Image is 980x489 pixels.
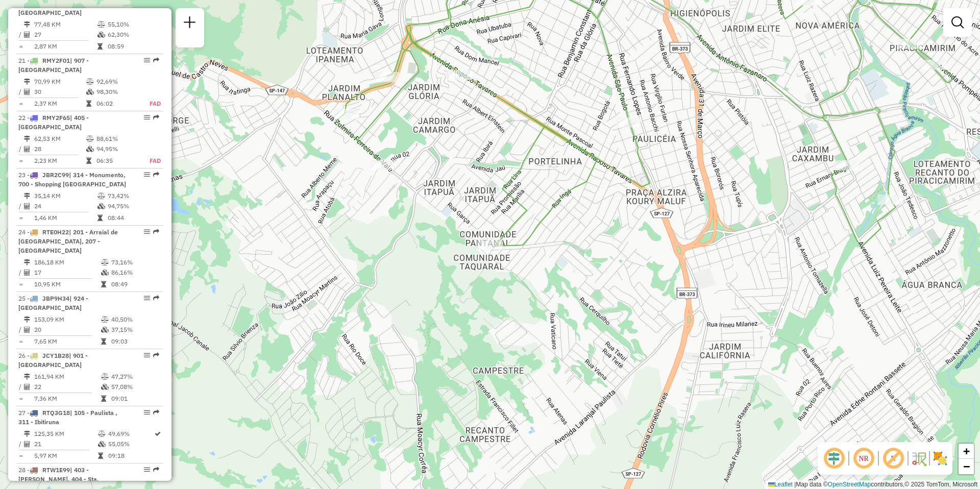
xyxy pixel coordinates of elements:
[34,325,101,335] td: 20
[18,451,23,461] td: =
[34,279,101,289] td: 10,95 KM
[18,171,126,188] span: 23 -
[107,41,159,52] td: 08:59
[111,372,159,382] td: 47,27%
[24,259,30,265] i: Distância Total
[97,215,103,221] i: Tempo total em rota
[18,409,117,426] span: | 105 - Paulista , 311 - Ibitiruna
[108,439,154,449] td: 55,05%
[42,352,69,359] span: JCY1B28
[18,352,88,369] span: 26 -
[24,146,30,152] i: Total de Atividades
[959,459,974,474] a: Zoom out
[97,203,105,209] i: % de utilização da cubagem
[97,193,105,199] i: % de utilização do peso
[98,431,106,437] i: % de utilização do peso
[138,99,161,109] td: FAD
[18,325,23,335] td: /
[107,201,159,211] td: 94,75%
[153,114,159,120] em: Rota exportada
[42,57,70,64] span: RMY2F01
[18,279,23,289] td: =
[111,325,159,335] td: 37,15%
[24,193,30,199] i: Distância Total
[18,171,126,188] span: | 314 - Monumento, 700 - Shopping [GEOGRAPHIC_DATA]
[911,450,927,467] img: Fluxo de ruas
[144,229,150,235] em: Opções
[34,394,101,404] td: 7,36 KM
[18,144,23,154] td: /
[24,384,30,390] i: Total de Atividades
[96,134,138,144] td: 88,61%
[881,446,905,471] span: Exibir rótulo
[153,352,159,358] em: Rota exportada
[86,101,91,107] i: Tempo total em rota
[107,19,159,30] td: 55,10%
[180,12,200,35] a: Nova sessão e pesquisa
[153,172,159,178] em: Rota exportada
[18,99,23,109] td: =
[34,191,97,201] td: 35,14 KM
[98,453,103,459] i: Tempo total em rota
[153,295,159,301] em: Rota exportada
[144,114,150,120] em: Opções
[34,372,101,382] td: 161,94 KM
[86,89,94,95] i: % de utilização da cubagem
[108,429,154,439] td: 49,69%
[18,30,23,40] td: /
[144,352,150,358] em: Opções
[828,481,871,488] a: OpenStreetMap
[932,450,948,467] img: Exibir/Ocultar setores
[101,327,109,333] i: % de utilização da cubagem
[24,32,30,38] i: Total de Atividades
[108,451,154,461] td: 09:18
[101,259,109,265] i: % de utilização do peso
[97,43,103,50] i: Tempo total em rota
[34,382,101,392] td: 22
[34,99,86,109] td: 2,37 KM
[107,191,159,201] td: 73,42%
[101,270,109,276] i: % de utilização da cubagem
[101,374,109,380] i: % de utilização do peso
[34,314,101,325] td: 153,09 KM
[96,99,138,109] td: 06:02
[24,203,30,209] i: Total de Atividades
[101,338,106,345] i: Tempo total em rota
[24,89,30,95] i: Total de Atividades
[98,441,106,447] i: % de utilização da cubagem
[24,21,30,28] i: Distância Total
[107,30,159,40] td: 62,30%
[18,439,23,449] td: /
[18,295,88,311] span: 25 -
[34,30,97,40] td: 27
[107,213,159,223] td: 08:44
[963,445,970,457] span: +
[822,446,846,471] span: Ocultar deslocamento
[768,481,793,488] a: Leaflet
[24,441,30,447] i: Total de Atividades
[111,382,159,392] td: 57,08%
[144,467,150,473] em: Opções
[34,213,97,223] td: 1,46 KM
[34,144,86,154] td: 28
[111,336,159,347] td: 09:03
[42,466,70,474] span: RTW1E99
[18,213,23,223] td: =
[24,374,30,380] i: Distância Total
[34,429,97,439] td: 125,35 KM
[96,87,138,97] td: 98,30%
[144,57,150,63] em: Opções
[34,439,97,449] td: 21
[18,394,23,404] td: =
[959,444,974,459] a: Zoom in
[101,316,109,323] i: % de utilização do peso
[42,114,70,121] span: RMY2F65
[144,295,150,301] em: Opções
[111,279,159,289] td: 08:49
[24,270,30,276] i: Total de Atividades
[18,409,117,426] span: 27 -
[24,79,30,85] i: Distância Total
[34,201,97,211] td: 24
[34,134,86,144] td: 62,53 KM
[851,446,876,471] span: Ocultar NR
